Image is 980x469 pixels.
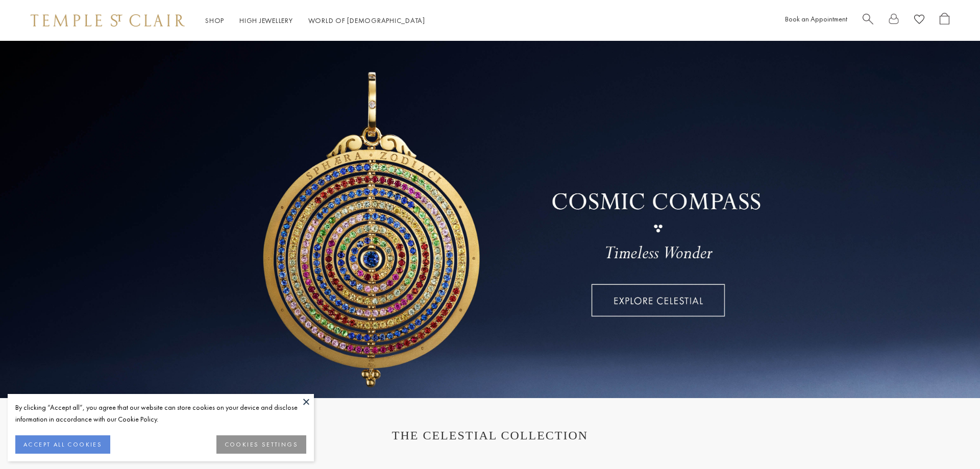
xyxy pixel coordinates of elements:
[863,13,873,29] a: Search
[239,16,293,25] a: High JewelleryHigh Jewellery
[216,435,306,454] button: COOKIES SETTINGS
[41,429,939,442] h1: THE CELESTIAL COLLECTION
[308,16,425,25] a: World of [DEMOGRAPHIC_DATA]World of [DEMOGRAPHIC_DATA]
[914,13,924,29] a: View Wishlist
[785,14,847,23] a: Book an Appointment
[205,16,224,25] a: ShopShop
[940,13,949,29] a: Open Shopping Bag
[15,435,110,454] button: ACCEPT ALL COOKIES
[15,402,306,425] div: By clicking “Accept all”, you agree that our website can store cookies on your device and disclos...
[31,14,185,27] img: Temple St. Clair
[205,14,425,27] nav: Main navigation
